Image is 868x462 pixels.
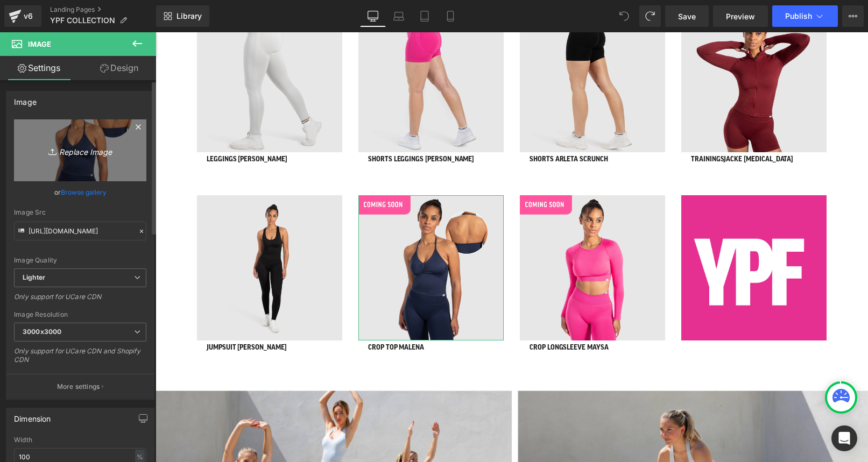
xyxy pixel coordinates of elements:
[374,310,502,321] h1: CROP LONGSLEEVE MAYSA
[412,5,437,27] a: Tablet
[6,374,154,399] button: More settings
[639,5,661,27] button: Redo
[14,311,146,318] div: Image Resolution
[14,187,146,198] div: or
[213,122,340,133] h1: SHORTS LEGGINGS [PERSON_NAME]
[14,293,146,308] div: Only support for UCare CDN
[51,310,179,321] h1: JUMPSUIT [PERSON_NAME]
[57,382,100,392] p: More settings
[156,5,209,27] a: New Library
[14,408,51,423] div: Dimension
[360,5,386,27] a: Desktop
[14,222,146,240] input: Link
[28,40,51,48] span: Image
[23,273,45,281] b: Lighter
[437,5,463,27] a: Mobile
[613,5,635,27] button: Undo
[80,56,158,80] a: Design
[50,16,115,25] span: YPF COLLECTION
[177,11,202,21] span: Library
[772,5,838,27] button: Publish
[14,91,37,106] div: Image
[842,5,864,27] button: More
[51,122,179,133] h1: LEGGINGS [PERSON_NAME]
[213,310,340,321] h1: CROP TOP MALENA
[61,183,107,202] a: Browse gallery
[37,144,123,157] i: Replace Image
[23,328,61,336] b: 3000x3000
[386,5,412,27] a: Laptop
[14,209,146,216] div: Image Src
[785,12,812,20] span: Publish
[14,436,146,444] div: Width
[14,347,146,371] div: Only support for UCare CDN and Shopify CDN
[831,425,857,451] div: Open Intercom Messenger
[713,5,768,27] a: Preview
[50,5,156,14] a: Landing Pages
[535,122,663,133] h1: TRAININGSJACKE [MEDICAL_DATA]
[374,122,502,133] h1: SHORTS ARLETA SCRUNCH
[22,9,35,23] div: v6
[4,5,41,27] a: v6
[726,11,755,22] span: Preview
[14,257,146,264] div: Image Quality
[678,11,696,22] span: Save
